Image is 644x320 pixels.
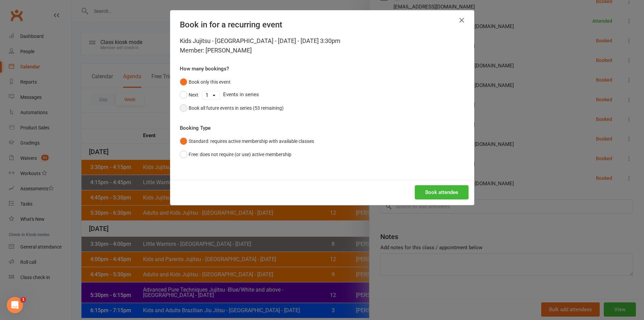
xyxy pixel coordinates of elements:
div: Kids Jujitsu - [GEOGRAPHIC_DATA] - [DATE] - [DATE] 3:30pm Member: [PERSON_NAME] [180,36,464,55]
button: Close [456,15,467,26]
iframe: Intercom live chat [7,297,23,313]
button: Book only this event [180,76,231,88]
button: Standard: requires active membership with available classes [180,135,314,148]
div: Events in series [180,88,464,101]
label: Booking Type [180,124,211,132]
span: 1 [21,297,26,302]
h4: Book in for a recurring event [180,20,464,29]
button: Book all future events in series (53 remaining) [180,102,284,114]
button: Free: does not require (or use) active membership [180,148,291,161]
label: How many bookings? [180,65,229,73]
button: Next [180,88,198,101]
button: Book attendee [415,185,469,199]
div: Book all future events in series (53 remaining) [189,104,284,112]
